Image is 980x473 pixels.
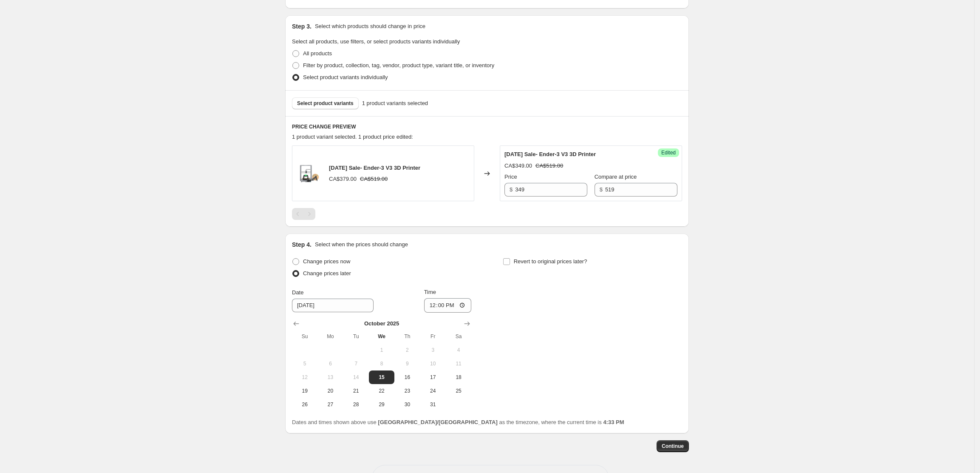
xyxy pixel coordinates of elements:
span: $ [600,186,603,193]
span: Select all products, use filters, or select products variants individually [292,38,460,45]
span: Tu [347,333,365,340]
span: 27 [321,401,340,408]
span: 1 product variants selected [362,99,428,108]
th: Monday [317,330,343,343]
span: 30 [398,401,416,408]
th: Saturday [446,330,471,343]
span: 11 [449,360,468,367]
span: 31 [424,401,442,408]
button: Thursday October 9 2025 [394,357,420,370]
span: 2 [398,347,416,353]
button: Saturday October 4 2025 [446,343,471,357]
span: Filter by product, collection, tag, vendor, product type, variant title, or inventory [303,62,494,68]
span: 19 [295,388,314,394]
button: Friday October 3 2025 [420,343,446,357]
span: 4 [449,347,468,353]
span: Mo [321,333,340,340]
div: CA$349.00 [504,162,532,170]
span: Continue [662,443,684,450]
span: 8 [372,360,391,367]
span: 1 product variant selected. 1 product price edited: [292,134,413,140]
button: Friday October 24 2025 [420,384,446,398]
span: All products [303,50,332,57]
button: Sunday October 19 2025 [292,384,317,398]
input: 10/15/2025 [292,299,374,312]
span: 28 [347,401,365,408]
button: Saturday October 18 2025 [446,370,471,384]
span: 9 [398,360,416,367]
span: 24 [424,388,442,394]
button: Continue [657,440,689,452]
button: Wednesday October 22 2025 [369,384,394,398]
p: Select which products should change in price [315,22,425,31]
span: Select product variants [297,100,354,107]
button: Friday October 17 2025 [420,370,446,384]
button: Tuesday October 28 2025 [343,398,369,411]
span: Time [424,289,436,295]
span: Fr [424,333,442,340]
button: Sunday October 26 2025 [292,398,317,411]
button: Thursday October 2 2025 [394,343,420,357]
span: Su [295,333,314,340]
button: Saturday October 25 2025 [446,384,471,398]
span: 12 [295,374,314,381]
input: 12:00 [424,298,472,313]
b: [GEOGRAPHIC_DATA]/[GEOGRAPHIC_DATA] [378,419,497,425]
span: 16 [398,374,416,381]
span: [DATE] Sale- Ender-3 V3 3D Printer [329,165,420,171]
span: Dates and times shown above use as the timezone, where the current time is [292,419,624,425]
span: 20 [321,388,340,394]
span: 29 [372,401,391,408]
div: CA$379.00 [329,175,357,183]
span: Date [292,289,303,296]
span: 1 [372,347,391,353]
th: Thursday [394,330,420,343]
button: Tuesday October 21 2025 [343,384,369,398]
span: 3 [424,347,442,353]
button: Show previous month, September 2025 [290,318,302,330]
button: Monday October 20 2025 [317,384,343,398]
strike: CA$519.00 [360,175,388,183]
span: 6 [321,360,340,367]
span: 5 [295,360,314,367]
button: Wednesday October 29 2025 [369,398,394,411]
h6: PRICE CHANGE PREVIEW [292,123,682,130]
span: 25 [449,388,468,394]
span: Th [398,333,416,340]
b: 4:33 PM [603,419,624,425]
span: [DATE] Sale- Ender-3 V3 3D Printer [504,151,596,157]
span: $ [510,186,513,193]
span: Sa [449,333,468,340]
h2: Step 4. [292,240,312,249]
span: 14 [347,374,365,381]
span: 18 [449,374,468,381]
span: 17 [424,374,442,381]
button: Sunday October 12 2025 [292,370,317,384]
button: Friday October 31 2025 [420,398,446,411]
img: Ender-3_V3_80x.png [297,161,322,186]
button: Show next month, November 2025 [461,318,473,330]
h2: Step 3. [292,22,312,31]
button: Saturday October 11 2025 [446,357,471,370]
span: Change prices now [303,258,350,265]
button: Friday October 10 2025 [420,357,446,370]
button: Select product variants [292,97,359,109]
button: Thursday October 30 2025 [394,398,420,411]
strike: CA$519.00 [535,162,563,170]
span: We [372,333,391,340]
button: Thursday October 23 2025 [394,384,420,398]
button: Monday October 13 2025 [317,370,343,384]
th: Tuesday [343,330,369,343]
nav: Pagination [292,208,315,220]
button: Thursday October 16 2025 [394,370,420,384]
button: Monday October 6 2025 [317,357,343,370]
button: Wednesday October 1 2025 [369,343,394,357]
button: Tuesday October 7 2025 [343,357,369,370]
span: Edited [661,149,676,156]
span: 21 [347,388,365,394]
span: Revert to original prices later? [514,258,587,265]
span: 15 [372,374,391,381]
th: Friday [420,330,446,343]
span: 13 [321,374,340,381]
span: Change prices later [303,270,351,276]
